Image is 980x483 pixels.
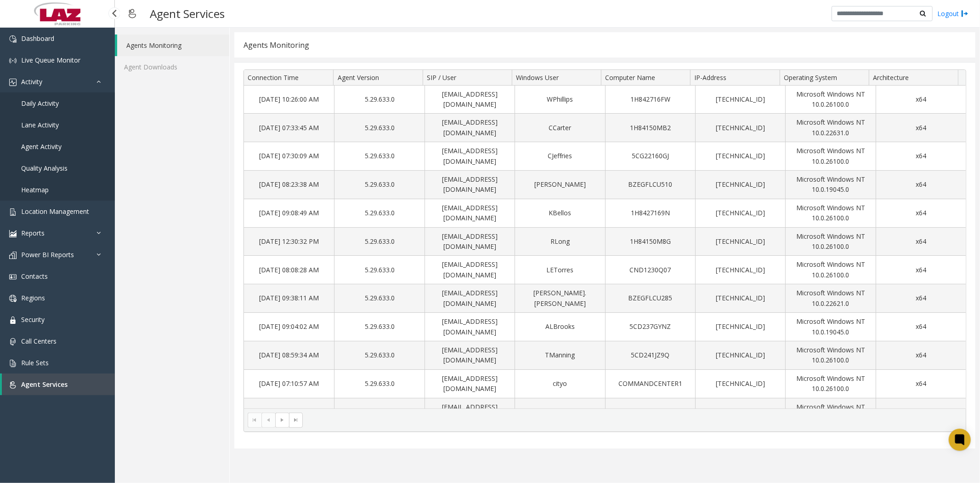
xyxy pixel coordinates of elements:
td: [TECHNICAL_ID] [695,114,785,142]
td: [DATE] 07:30:09 AM [244,142,334,171]
td: x64 [876,370,966,398]
td: [TECHNICAL_ID] [695,370,785,398]
td: [DATE] 12:30:32 PM [244,228,334,256]
td: 5.29.633.0 [334,398,424,427]
td: CJeffries [515,142,605,171]
span: Go to the next page [275,413,289,427]
img: logout [961,9,969,18]
span: Dashboard [21,34,54,43]
td: Microsoft Windows NT 10.0.26100.0 [785,370,875,398]
td: 5.29.633.0 [334,86,424,114]
td: WPhillips [515,86,605,114]
td: 5.29.633.0 [334,256,424,284]
span: SIP / User [427,73,456,82]
td: RLong [515,228,605,256]
td: [TECHNICAL_ID] [695,398,785,427]
td: [DATE] 09:04:02 AM [244,313,334,341]
td: Microsoft Windows NT 10.0.19045.0 [785,171,875,199]
td: 1H84150MB2 [605,114,695,142]
td: cityo [515,370,605,398]
td: [PERSON_NAME] [515,171,605,199]
img: 'icon' [9,208,17,216]
a: Logout [937,9,969,18]
span: Agent Version [338,73,379,82]
td: [EMAIL_ADDRESS][DOMAIN_NAME] [425,228,515,256]
span: Go to the next page [279,416,286,424]
td: [EMAIL_ADDRESS][DOMAIN_NAME] [425,398,515,427]
td: [TECHNICAL_ID] [695,171,785,199]
span: Operating System [784,73,837,82]
td: 5.29.633.0 [334,114,424,142]
td: [DATE] 09:38:11 AM [244,284,334,313]
td: x64 [876,199,966,228]
td: [EMAIL_ADDRESS][DOMAIN_NAME] [425,370,515,398]
td: [TECHNICAL_ID] [695,256,785,284]
td: Microsoft Windows NT 10.0.26100.0 [785,228,875,256]
td: CND1230Q07 [605,256,695,284]
div: Data table [244,70,966,408]
td: TManning [515,341,605,370]
td: 5.29.633.0 [334,370,424,398]
img: 'icon' [9,295,17,302]
td: [TECHNICAL_ID] [695,142,785,171]
td: Microsoft Windows NT 10.0.26100.0 [785,199,875,228]
td: x64 [876,398,966,427]
img: 'icon' [9,35,17,43]
td: 5.29.633.0 [334,199,424,228]
td: [EMAIL_ADDRESS][DOMAIN_NAME] [425,142,515,171]
td: x64 [876,256,966,284]
td: KBellos [515,199,605,228]
span: Heatmap [21,185,49,194]
span: Security [21,315,45,324]
td: [TECHNICAL_ID] [695,284,785,313]
td: 5CD237GYNZ [605,313,695,341]
td: BZEGFLCU285 [605,284,695,313]
td: x64 [876,86,966,114]
span: Lane Activity [21,121,59,129]
span: Live Queue Monitor [21,56,80,64]
a: Agent Downloads [115,56,229,78]
span: Daily Activity [21,99,59,108]
td: Microsoft Windows NT 10.0.26100.0 [785,256,875,284]
td: RRodriguez [515,398,605,427]
td: 5.29.633.0 [334,228,424,256]
td: [TECHNICAL_ID] [695,86,785,114]
td: BZEGFLCU510 [605,171,695,199]
span: Computer Name [605,73,655,82]
img: 'icon' [9,57,17,64]
td: Microsoft Windows NT 10.0.19045.0 [785,313,875,341]
span: Rule Sets [21,358,49,367]
td: Microsoft Windows NT 10.0.22631.0 [785,114,875,142]
td: [EMAIL_ADDRESS][DOMAIN_NAME] [425,284,515,313]
span: Agent Activity [21,142,62,151]
img: 'icon' [9,230,17,237]
span: Regions [21,293,45,302]
h3: Agent Services [145,2,229,25]
span: Activity [21,77,42,86]
td: [PERSON_NAME].[PERSON_NAME] [515,284,605,313]
td: [EMAIL_ADDRESS][DOMAIN_NAME] [425,341,515,370]
a: Agents Monitoring [117,34,229,56]
img: pageIcon [124,2,141,25]
span: IP-Address [695,73,727,82]
td: Microsoft Windows NT 10.0.26100.0 [785,142,875,171]
td: 5.29.633.0 [334,171,424,199]
img: 'icon' [9,252,17,259]
span: Go to the last page [292,416,300,424]
td: Microsoft Windows NT 10.0.26100.0 [785,86,875,114]
td: 5.29.633.0 [334,284,424,313]
img: 'icon' [9,360,17,367]
span: Call Centers [21,337,57,345]
td: [DATE] 07:10:57 AM [244,370,334,398]
td: [TECHNICAL_ID] [695,313,785,341]
td: 5CG111954M [605,398,695,427]
td: [EMAIL_ADDRESS][DOMAIN_NAME] [425,199,515,228]
img: 'icon' [9,273,17,281]
td: 5.29.633.0 [334,341,424,370]
span: Go to the last page [289,413,303,427]
td: Microsoft Windows NT 10.0.22621.0 [785,284,875,313]
td: Microsoft Windows NT 10.0.26100.0 [785,341,875,370]
td: [DATE] 08:23:38 AM [244,171,334,199]
span: Connection Time [248,73,299,82]
span: Reports [21,229,45,237]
